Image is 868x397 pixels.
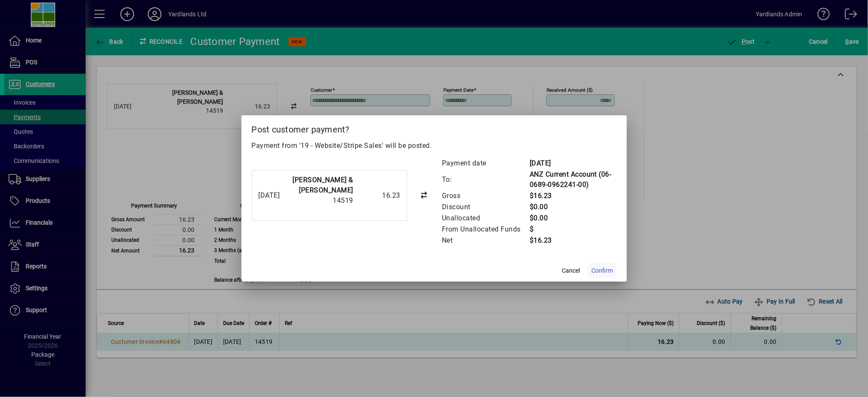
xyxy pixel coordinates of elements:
div: 16.23 [358,190,400,201]
td: Net [441,235,529,246]
td: $16.23 [529,235,617,246]
div: [DATE] [259,190,280,201]
span: 14519 [333,196,354,205]
span: Cancel [562,266,580,275]
p: Payment from '19 - Website/Stripe Sales' will be posted. [252,141,617,151]
td: Gross [441,190,529,202]
td: Payment date [441,158,529,169]
button: Confirm [588,263,617,278]
td: Unallocated [441,213,529,224]
td: From Unallocated Funds [441,224,529,235]
strong: [PERSON_NAME] & [PERSON_NAME] [293,176,354,194]
h2: Post customer payment? [242,115,627,140]
td: To: [441,169,529,190]
span: Confirm [592,266,613,275]
td: $0.00 [529,202,617,213]
td: [DATE] [529,158,617,169]
td: $0.00 [529,213,617,224]
button: Cancel [558,263,585,278]
td: $16.23 [529,190,617,202]
td: $ [529,224,617,235]
td: Discount [441,202,529,213]
td: ANZ Current Account (06-0689-0962241-00) [529,169,617,190]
